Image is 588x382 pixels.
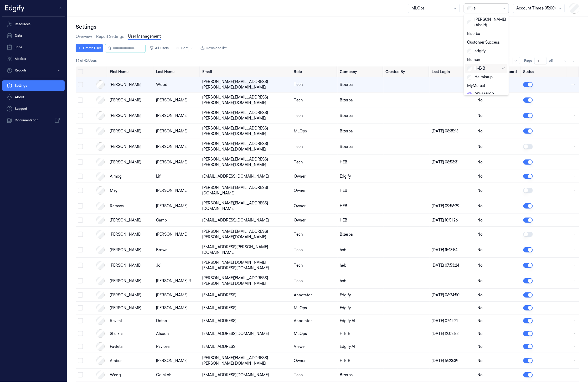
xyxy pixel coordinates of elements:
button: Select row [78,372,83,378]
div: No [477,128,519,134]
div: [PERSON_NAME] [110,144,152,149]
a: Jobs [2,42,65,53]
div: Sheikhi [110,331,152,337]
div: Annotator [294,318,336,324]
div: Edgify [340,305,381,311]
div: [PERSON_NAME][EMAIL_ADDRESS][PERSON_NAME][DOMAIN_NAME] [202,141,290,152]
div: REMA1000 [467,92,494,97]
div: Customer Success [467,40,500,45]
div: heb [340,263,381,268]
div: Bizerba [467,31,480,37]
div: No [477,174,519,179]
div: Golekoh [156,372,198,378]
button: Select row [78,344,83,349]
div: Lif [156,174,198,179]
div: Annotator [294,292,336,298]
div: No [477,247,519,253]
div: Brown [156,247,198,253]
div: Bizerba [340,97,381,103]
div: [PERSON_NAME] (Ahold) [467,17,506,28]
div: [PERSON_NAME] [156,292,198,298]
div: No [477,305,519,311]
div: Bizerba [340,128,381,134]
div: Edgify [340,292,381,298]
th: Last Name [154,66,200,77]
div: [PERSON_NAME][EMAIL_ADDRESS][PERSON_NAME][DOMAIN_NAME] [202,110,290,121]
div: [PERSON_NAME][EMAIL_ADDRESS][PERSON_NAME][DOMAIN_NAME] [202,275,290,286]
div: [DATE] 07:53:24 [432,263,473,268]
th: Created By [384,66,430,77]
th: Status [521,66,567,77]
div: Pavlova [156,344,198,349]
div: [PERSON_NAME] [156,358,198,364]
div: No [477,358,519,364]
div: [PERSON_NAME] [110,82,152,87]
div: Edgify AI [340,344,381,349]
a: Report Settings [96,34,124,39]
div: No [477,113,519,118]
span: R e [467,92,472,97]
a: User Management [128,34,161,40]
div: Settings [76,23,580,30]
a: Documentation [2,115,65,126]
div: Tech [294,247,336,253]
button: Select row [78,318,83,323]
div: [DATE] 08:35:15 [432,128,473,134]
div: Tech [294,232,336,237]
div: Tech [294,372,336,378]
div: No [477,263,519,268]
div: [PERSON_NAME] [110,97,152,103]
div: Elemen [467,57,480,63]
div: [DATE] 12:02:58 [432,331,473,337]
div: [PERSON_NAME] [156,159,198,165]
div: [DATE] 15:13:54 [432,247,473,253]
a: Overview [76,34,92,39]
div: [PERSON_NAME] [156,305,198,311]
div: No [477,203,519,209]
div: Bizerba [340,144,381,149]
div: [DATE] 06:24:50 [432,292,473,298]
button: Select row [78,247,83,252]
div: No [477,218,519,223]
div: Edgify AI [340,318,381,324]
th: First Name [108,66,154,77]
button: Select row [78,331,83,336]
div: [PERSON_NAME] [110,218,152,223]
button: Select row [78,305,83,311]
div: edgify [467,48,486,54]
div: [PERSON_NAME].r [156,278,198,284]
button: Select row [78,159,83,165]
button: Select row [78,292,83,298]
div: [PERSON_NAME] [156,188,198,193]
div: [PERSON_NAME] [156,203,198,209]
button: Select row [78,82,83,87]
button: Select row [78,232,83,237]
div: [EMAIL_ADDRESS][DOMAIN_NAME] [202,218,290,223]
div: H-E-B [340,358,381,364]
div: [PERSON_NAME] [156,232,198,237]
div: [PERSON_NAME][EMAIL_ADDRESS][PERSON_NAME][DOMAIN_NAME] [202,79,290,90]
div: [PERSON_NAME] [156,144,198,149]
div: HEB [340,188,381,193]
div: [EMAIL_ADDRESS] [202,318,290,324]
div: Tech [294,113,336,118]
div: HEB [340,218,381,223]
div: [DATE] 09:56:29 [432,203,473,209]
div: [PERSON_NAME] [110,263,152,268]
button: Download list [198,44,229,52]
div: [EMAIL_ADDRESS] [202,292,290,298]
div: Owner [294,203,336,209]
div: [EMAIL_ADDRESS] [202,305,290,311]
button: Select row [78,218,83,223]
div: Bizerba [340,372,381,378]
div: HEB [340,159,381,165]
div: Bizerba [340,232,381,237]
button: About [2,92,65,102]
div: Revital [110,318,152,324]
div: heb [340,247,381,253]
button: Select row [78,128,83,134]
th: Company [338,66,383,77]
div: No [477,318,519,324]
div: Ramses [110,203,152,209]
div: [PERSON_NAME][EMAIL_ADDRESS][PERSON_NAME][DOMAIN_NAME] [202,157,290,168]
